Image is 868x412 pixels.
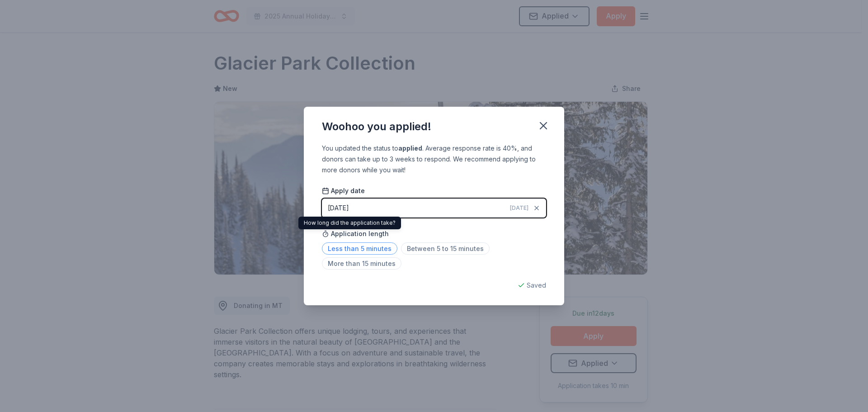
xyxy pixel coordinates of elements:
[328,203,349,213] div: [DATE]
[398,144,422,152] b: applied
[401,242,490,255] span: Between 5 to 15 minutes
[510,204,528,212] span: [DATE]
[322,228,389,239] span: Application length
[322,257,401,270] span: More than 15 minutes
[322,242,397,255] span: Less than 5 minutes
[322,186,365,195] span: Apply date
[322,199,546,218] button: [DATE][DATE]
[322,119,431,134] div: Woohoo you applied!
[298,217,401,229] div: How long did the application take?
[322,143,546,175] div: You updated the status to . Average response rate is 40%, and donors can take up to 3 weeks to re...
